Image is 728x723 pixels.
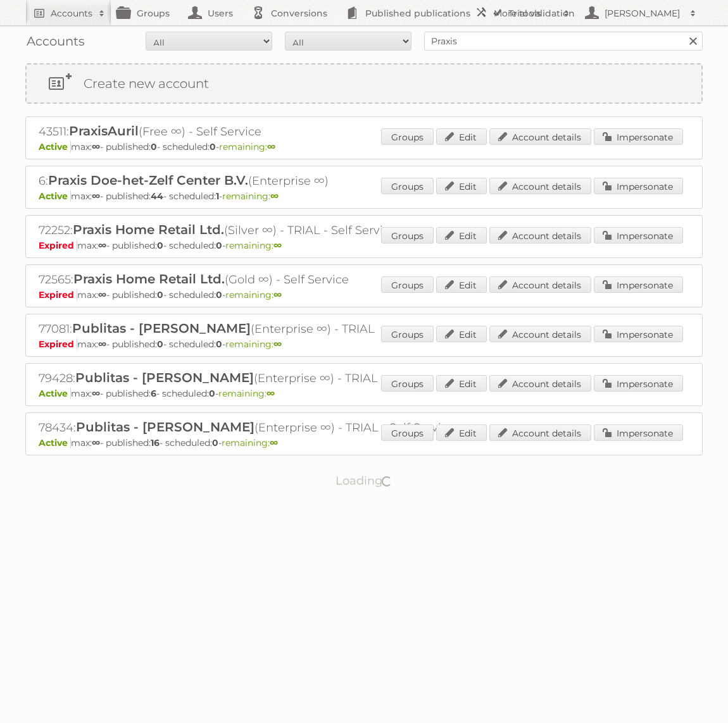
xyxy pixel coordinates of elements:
a: Edit [436,227,487,244]
span: Expired [39,240,77,251]
span: Publitas - [PERSON_NAME] [72,321,251,336]
span: Publitas - [PERSON_NAME] [76,419,254,435]
a: Account details [489,227,591,244]
a: Edit [436,128,487,145]
h2: 6: (Enterprise ∞) [39,173,482,189]
strong: ∞ [267,388,275,399]
a: Account details [489,326,591,342]
a: Impersonate [594,227,683,244]
a: Groups [381,424,434,441]
strong: ∞ [92,141,100,152]
strong: ∞ [273,289,282,300]
strong: 0 [216,289,222,300]
a: Edit [436,276,487,293]
h2: [PERSON_NAME] [601,7,684,20]
span: remaining: [222,190,279,202]
span: Active [39,388,71,399]
a: Groups [381,276,434,293]
p: max: - published: - scheduled: - [39,240,689,251]
strong: ∞ [270,190,279,202]
p: max: - published: - scheduled: - [39,338,689,350]
strong: 0 [216,240,222,251]
a: Groups [381,227,434,244]
strong: ∞ [92,437,100,448]
a: Edit [436,424,487,441]
span: Active [39,437,71,448]
strong: 0 [210,141,216,152]
strong: ∞ [98,338,106,350]
a: Impersonate [594,276,683,293]
strong: ∞ [98,240,106,251]
a: Impersonate [594,424,683,441]
strong: ∞ [92,388,100,399]
a: Account details [489,178,591,194]
strong: 44 [151,190,163,202]
a: Groups [381,178,434,194]
a: Impersonate [594,178,683,194]
strong: 16 [151,437,160,448]
span: Expired [39,289,77,300]
span: remaining: [225,289,282,300]
strong: 6 [151,388,156,399]
strong: 0 [157,338,163,350]
strong: ∞ [270,437,278,448]
strong: 0 [151,141,157,152]
span: Active [39,190,71,202]
strong: ∞ [273,338,282,350]
a: Edit [436,375,487,392]
h2: 78434: (Enterprise ∞) - TRIAL - Self Service [39,419,482,436]
strong: 0 [216,338,222,350]
p: Loading [296,468,433,493]
strong: 1 [216,190,219,202]
a: Account details [489,375,591,392]
p: max: - published: - scheduled: - [39,141,689,152]
span: PraxisAuril [69,123,139,139]
strong: 0 [212,437,218,448]
p: max: - published: - scheduled: - [39,388,689,399]
h2: More tools [494,7,557,20]
span: Expired [39,338,77,350]
a: Account details [489,276,591,293]
span: Active [39,141,71,152]
span: remaining: [225,240,282,251]
a: Account details [489,424,591,441]
strong: 0 [157,289,163,300]
strong: 0 [157,240,163,251]
a: Groups [381,128,434,145]
a: Create new account [27,65,701,102]
a: Groups [381,375,434,392]
a: Edit [436,326,487,342]
h2: 43511: (Free ∞) - Self Service [39,123,482,140]
span: remaining: [218,388,275,399]
h2: 79428: (Enterprise ∞) - TRIAL [39,370,482,386]
a: Groups [381,326,434,342]
h2: 77081: (Enterprise ∞) - TRIAL [39,321,482,337]
span: remaining: [225,338,282,350]
span: Praxis Home Retail Ltd. [73,271,225,287]
h2: Accounts [51,7,92,20]
a: Impersonate [594,375,683,392]
strong: 0 [209,388,215,399]
span: Publitas - [PERSON_NAME] [75,370,254,385]
strong: ∞ [267,141,275,152]
p: max: - published: - scheduled: - [39,437,689,448]
a: Account details [489,128,591,145]
a: Impersonate [594,326,683,342]
p: max: - published: - scheduled: - [39,190,689,202]
h2: 72252: (Silver ∞) - TRIAL - Self Service [39,222,482,238]
a: Impersonate [594,128,683,145]
span: remaining: [222,437,278,448]
h2: 72565: (Gold ∞) - Self Service [39,271,482,288]
span: Praxis Doe-het-Zelf Center B.V. [48,173,248,188]
strong: ∞ [98,289,106,300]
span: remaining: [219,141,275,152]
span: Praxis Home Retail Ltd. [73,222,224,237]
strong: ∞ [92,190,100,202]
p: max: - published: - scheduled: - [39,289,689,300]
strong: ∞ [273,240,282,251]
a: Edit [436,178,487,194]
